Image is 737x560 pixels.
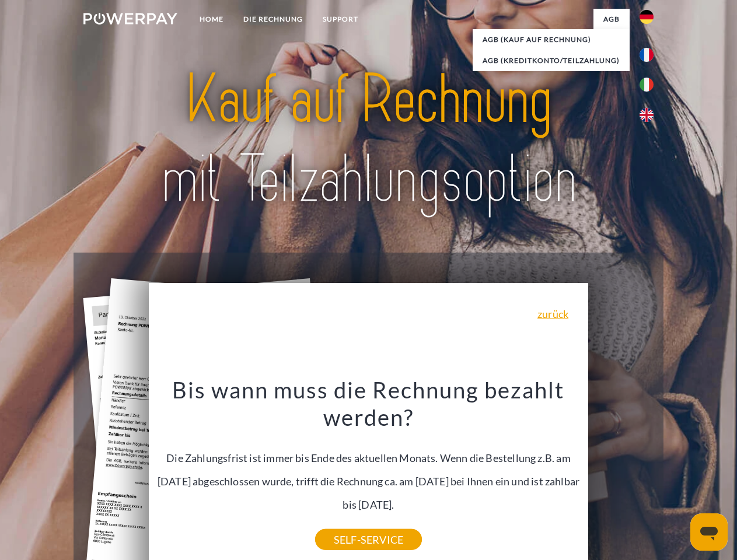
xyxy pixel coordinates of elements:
[111,56,626,223] img: title-powerpay_de.svg
[640,10,654,24] img: de
[640,108,654,122] img: en
[156,376,582,432] h3: Bis wann muss die Rechnung bezahlt werden?
[83,13,177,24] img: logo-powerpay-white.svg
[593,9,630,30] a: agb
[690,513,728,551] iframe: Schaltfläche zum Öffnen des Messaging-Fensters
[315,529,422,550] a: SELF-SERVICE
[473,29,630,50] a: AGB (Kauf auf Rechnung)
[156,376,582,540] div: Die Zahlungsfrist ist immer bis Ende des aktuellen Monats. Wenn die Bestellung z.B. am [DATE] abg...
[313,9,368,30] a: SUPPORT
[190,9,233,30] a: Home
[233,9,313,30] a: DIE RECHNUNG
[640,78,654,92] img: it
[537,309,568,319] a: zurück
[640,48,654,62] img: fr
[473,50,630,71] a: AGB (Kreditkonto/Teilzahlung)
